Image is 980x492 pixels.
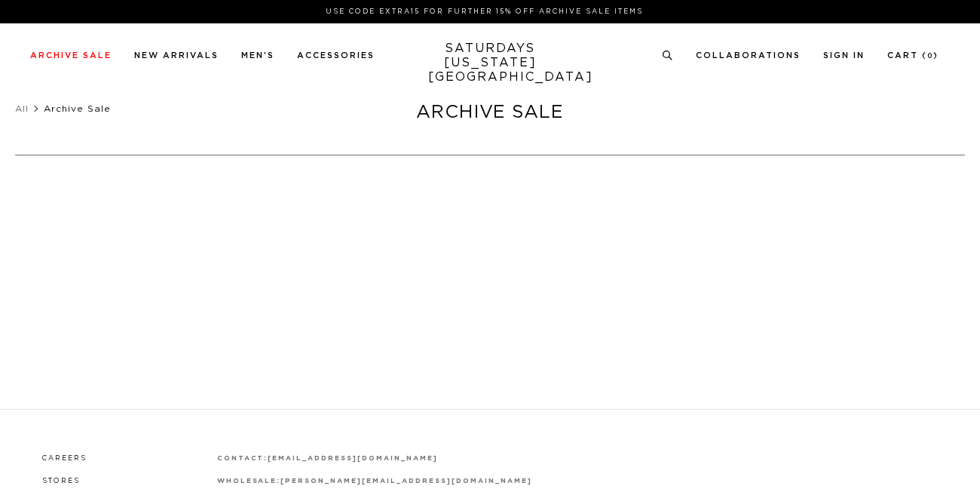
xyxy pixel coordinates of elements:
[36,6,933,17] p: Use Code EXTRA15 for Further 15% Off Archive Sale Items
[44,104,111,113] span: Archive Sale
[887,51,939,60] a: Cart (0)
[927,53,933,60] small: 0
[217,455,268,462] strong: contact:
[297,51,375,60] a: Accessories
[241,51,274,60] a: Men's
[217,478,281,484] strong: wholesale:
[268,455,437,462] a: [EMAIL_ADDRESS][DOMAIN_NAME]
[134,51,219,60] a: New Arrivals
[280,478,531,484] a: [PERSON_NAME][EMAIL_ADDRESS][DOMAIN_NAME]
[30,51,112,60] a: Archive Sale
[42,455,87,462] a: Careers
[428,42,553,85] a: SATURDAYS[US_STATE][GEOGRAPHIC_DATA]
[15,104,29,113] a: All
[42,478,80,484] a: Stores
[823,51,865,60] a: Sign In
[696,51,801,60] a: Collaborations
